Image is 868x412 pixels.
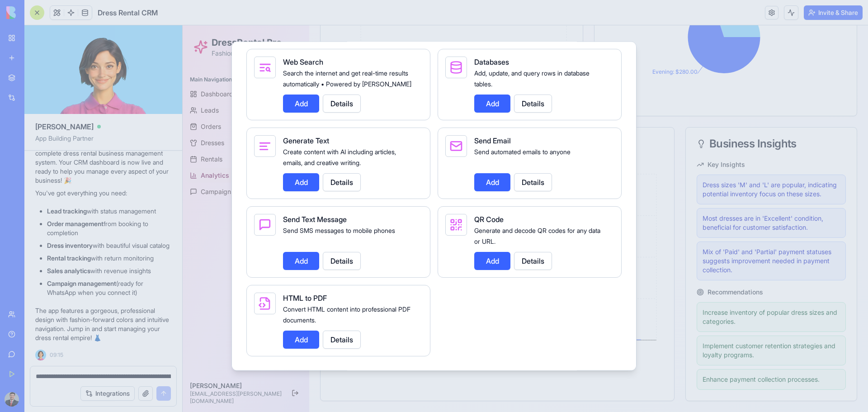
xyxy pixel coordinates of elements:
span: Orders [18,97,38,106]
button: Add [283,251,319,270]
tspan: 140 [165,228,175,235]
span: Send Text Message [283,214,347,223]
button: Details [323,173,361,191]
h4: Key Insights [514,135,663,144]
tspan: Evening [390,317,410,324]
a: Dresses [4,110,123,125]
a: Dashboard [4,62,123,76]
div: Orders [274,70,297,77]
a: Orders [4,94,123,109]
span: Convert HTML content into professional PDF documents. [283,305,410,323]
span: Create content with AI including articles, emails, and creative writing. [283,147,396,166]
span: Web Search [283,57,323,66]
h2: DressRental Pro [29,11,99,24]
tspan: 210 [165,187,175,194]
span: Send automated emails to anyone [474,147,571,155]
p: Fashion Business CRM [29,24,99,33]
h4: Recommendations [514,262,663,271]
div: Revenue [237,70,266,77]
span: Leads [18,81,36,90]
span: HTML to PDF [283,293,327,302]
span: Databases [474,57,509,66]
span: Dresses [18,113,42,122]
p: Dress sizes 'M' and 'L' are popular, indicating potential inventory focus on these sizes. [520,155,657,173]
button: Details [323,251,361,270]
p: Enhance payment collection processes. [520,350,657,359]
span: Search the internet and get real-time results automatically • Powered by [PERSON_NAME] [283,69,411,87]
p: Mix of 'Paid' and 'Partial' payment statuses suggests improvement needed in payment collection. [520,222,657,249]
div: Business Insights [514,113,663,124]
a: Leads [4,78,123,92]
button: Add [283,173,319,191]
p: [PERSON_NAME] [7,356,106,365]
tspan: 280 [165,147,175,154]
tspan: 70 [168,270,175,277]
button: Details [514,94,552,112]
button: Add [283,330,319,348]
a: Campaigns [4,159,123,174]
p: Increase inventory of popular dress sizes and categories. [520,283,657,301]
p: Implement customer retention strategies and loyalty programs. [520,316,657,334]
span: Generate and decode QR codes for any data or URL. [474,226,600,245]
span: Send SMS messages to mobile phones [283,226,395,234]
div: Category Performance [149,113,481,124]
span: QR Code [474,214,504,223]
button: Details [323,330,361,348]
span: Send Email [474,136,511,145]
span: Dashboard [18,64,51,73]
span: Analytics [18,146,47,155]
button: Add [474,94,510,112]
tspan: Party [245,317,259,324]
button: Details [514,251,552,270]
tspan: 0 [171,311,175,318]
span: Rentals [18,129,40,138]
button: Add [283,94,319,112]
tspan: Evening: $280.00 [470,43,515,50]
a: Rentals [4,127,123,141]
a: Analytics [4,143,123,157]
div: Main Navigation [4,47,123,62]
p: [EMAIL_ADDRESS][PERSON_NAME][DOMAIN_NAME] [7,365,106,379]
button: Add [474,251,510,270]
p: Most dresses are in 'Excellent' condition, beneficial for customer satisfaction. [520,189,657,207]
span: Add, update, and query rows in database tables. [474,69,590,87]
button: Details [514,173,552,191]
span: Campaigns [18,162,52,171]
button: Details [323,94,361,112]
span: Generate Text [283,136,329,145]
div: Rental count and revenue by dress category [149,127,481,136]
button: Add [474,173,510,191]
